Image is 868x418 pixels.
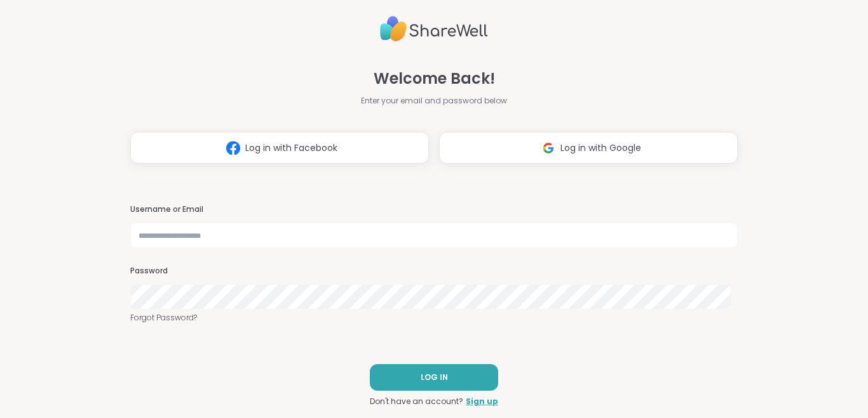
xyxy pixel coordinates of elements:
[221,136,245,160] img: ShareWell Logomark
[130,204,738,215] h3: Username or Email
[536,136,560,160] img: ShareWell Logomark
[245,141,337,155] span: Log in with Facebook
[130,132,429,164] button: Log in with Facebook
[130,312,738,323] a: Forgot Password?
[374,67,495,90] span: Welcome Back!
[361,95,507,107] span: Enter your email and password below
[130,266,738,277] h3: Password
[370,364,498,391] button: LOG IN
[439,132,738,164] button: Log in with Google
[560,141,641,155] span: Log in with Google
[370,396,463,407] span: Don't have an account?
[421,372,448,383] span: LOG IN
[380,11,488,47] img: ShareWell Logo
[466,396,498,407] a: Sign up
